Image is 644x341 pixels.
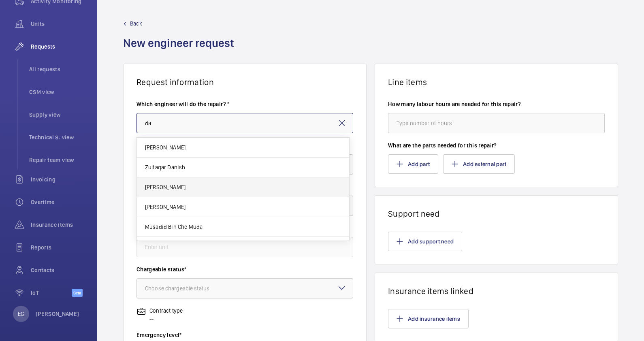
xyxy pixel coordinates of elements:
[31,198,89,206] span: Overtime
[18,310,24,318] p: EG
[29,111,89,119] span: Supply view
[29,133,89,141] span: Technical S. view
[123,36,239,64] h1: New engineer request
[443,154,515,174] button: Add external part
[29,88,89,96] span: CSM view
[145,183,186,191] span: [PERSON_NAME]
[388,154,438,174] button: Add part
[31,175,89,183] span: Invoicing
[136,113,353,133] input: Select engineer
[31,20,89,28] span: Units
[31,289,72,297] span: IoT
[388,141,605,149] label: What are the parts needed for this repair?
[145,203,186,211] span: [PERSON_NAME]
[31,243,89,251] span: Reports
[29,65,89,73] span: All requests
[31,43,89,51] span: Requests
[72,289,83,297] span: Beta
[36,310,79,318] p: [PERSON_NAME]
[31,266,89,274] span: Contacts
[29,156,89,164] span: Repair team view
[145,163,186,171] span: Zulfaqar Danish
[136,237,353,257] input: Enter unit
[388,286,605,296] h1: Insurance items linked
[388,209,605,219] h1: Support need
[136,265,353,273] label: Chargeable status*
[130,19,142,28] span: Back
[149,315,183,323] p: --
[145,223,203,231] span: Musadid Bin Che Muda
[136,331,353,339] label: Emergency level*
[388,232,462,251] button: Add support need
[388,77,605,87] h1: Line items
[136,100,353,108] label: Which engineer will do the repair? *
[136,77,353,87] h1: Request information
[388,309,469,328] button: Add insurance items
[145,284,230,292] div: Choose chargeable status
[388,100,605,108] label: How many labour hours are needed for this repair?
[145,143,186,151] span: [PERSON_NAME]
[31,221,89,229] span: Insurance items
[388,113,605,133] input: Type number of hours
[149,307,183,315] p: Contract type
